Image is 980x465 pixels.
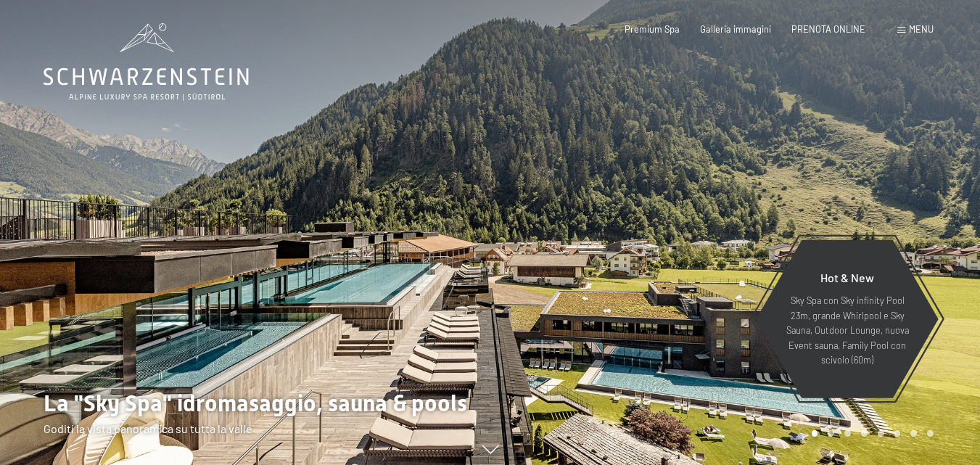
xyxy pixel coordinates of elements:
a: PRENOTA ONLINE [791,23,865,35]
div: Carousel Page 1 (Current Slide) [812,430,818,437]
p: Sky Spa con Sky infinity Pool 23m, grande Whirlpool e Sky Sauna, Outdoor Lounge, nuova Event saun... [784,293,910,367]
div: Carousel Page 8 [927,430,934,437]
span: Hot & New [820,271,874,284]
div: Carousel Page 6 [894,430,901,437]
div: Carousel Page 2 [828,430,834,437]
div: Carousel Page 7 [910,430,917,437]
div: Carousel Page 3 [844,430,851,437]
div: Carousel Pagination [807,430,934,437]
div: Carousel Page 5 [878,430,884,437]
a: Galleria immagini [700,23,771,35]
a: Hot & New Sky Spa con Sky infinity Pool 23m, grande Whirlpool e Sky Sauna, Outdoor Lounge, nuova ... [755,239,939,399]
div: Carousel Page 4 [861,430,868,437]
span: Menu [909,23,934,35]
a: Premium Spa [625,23,680,35]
